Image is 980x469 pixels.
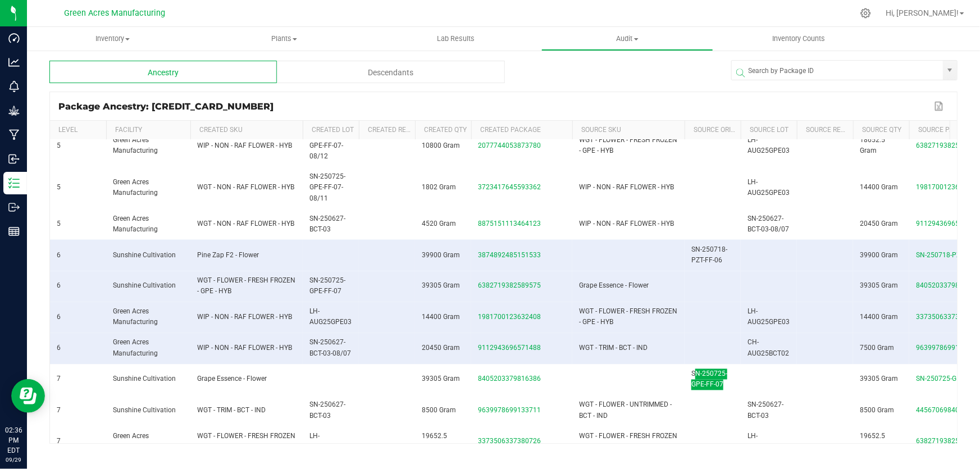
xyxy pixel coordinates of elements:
span: WGT - FLOWER - FRESH FROZEN - GPE - HYB [197,432,295,451]
span: SN-250627-BCT-03 [309,401,345,420]
a: Inventory Counts [713,27,885,51]
span: 9112943696571488 [478,344,541,352]
span: 8875151113464123 [478,220,541,227]
span: 14400 Gram [860,183,898,191]
span: 5 [57,142,61,149]
th: Created SKU [190,121,303,140]
span: 6 [57,313,61,321]
span: 20450 Gram [422,344,460,352]
span: LH-AUG25GPE03 [747,178,790,197]
inline-svg: Dashboard [8,33,20,44]
inline-svg: Inbound [8,153,20,165]
span: WGT - NON - RAF FLOWER - HYB [197,183,294,191]
span: Green Acres Manufacturing [64,8,165,18]
span: WIP - NON - RAF FLOWER - HYB [197,142,292,149]
span: Green Acres Manufacturing [113,136,158,154]
span: WIP - NON - RAF FLOWER - HYB [197,313,292,321]
span: 19652.5 Gram [860,432,885,451]
span: 3874892485151533 [478,251,541,259]
inline-svg: Monitoring [8,81,20,92]
span: Lab Results [422,34,490,44]
inline-svg: Manufacturing [8,129,20,140]
th: Source Lot [741,121,797,140]
span: 18652.5 Gram [860,136,885,154]
th: Level [50,121,106,140]
span: 39305 Gram [422,282,460,290]
input: Search by Package ID [732,61,943,81]
span: 5 [57,183,61,191]
span: 6382719382589575 [916,142,979,149]
span: WIP - NON - RAF FLOWER - HYB [197,344,292,352]
span: 7 [57,375,61,383]
th: Source Ref Field [797,121,853,140]
span: LH-AUG25GPE03 [309,432,352,451]
span: Green Acres Manufacturing [113,432,158,451]
p: 09/29 [5,456,22,464]
inline-svg: Outbound [8,202,20,213]
span: 8405203379816386 [478,375,541,383]
span: Plants [199,34,369,44]
th: Created Qty [415,121,471,140]
span: 3723417645593362 [478,183,541,191]
span: Grape Essence - Flower [197,375,267,383]
span: Inventory [27,34,198,44]
span: CH-AUG25BCT02 [747,339,789,357]
span: WGT - TRIM - BCT - IND [197,407,266,415]
span: Hi, [PERSON_NAME]! [886,8,959,17]
span: Grape Essence - Flower [579,282,649,290]
span: SN-250725-GPE-FF-07 [691,370,727,389]
span: 6 [57,282,61,290]
span: SN-250627-BCT-03-08/07 [747,215,789,233]
span: 20450 Gram [860,220,898,227]
inline-svg: Reports [8,226,20,237]
div: Ancestry [49,61,277,83]
span: 7 [57,407,61,415]
span: WGT - FLOWER - FRESH FROZEN - GPE - HYB [579,136,677,154]
th: Source Qty [853,121,909,140]
span: Sunshine Cultivation [113,282,176,290]
span: 14400 Gram [422,313,460,321]
span: Green Acres Manufacturing [113,339,158,357]
span: 8500 Gram [860,407,894,415]
span: Sunshine Cultivation [113,407,176,415]
span: Audit [542,34,712,44]
span: 4520 Gram [422,220,456,227]
span: 8500 Gram [422,407,456,415]
span: LH-AUG25GPE03 [747,308,790,326]
span: 9639978699133711 [916,344,979,352]
span: WGT - FLOWER - UNTRIMMED - BCT - IND [579,401,672,420]
span: Green Acres Manufacturing [113,215,158,233]
th: Source Origin Harvests [685,121,741,140]
div: Package Ancestry: [CREDIT_CARD_NUMBER] [58,101,932,112]
span: SN-250627-BCT-03 [309,215,345,233]
span: 1981700123632408 [478,313,541,321]
span: WIP - NON - RAF FLOWER - HYB [579,220,674,227]
span: 19652.5 Gram [422,432,447,451]
p: 02:36 PM EDT [5,425,22,456]
span: Inventory Counts [758,34,841,44]
a: Audit [541,27,713,51]
a: Lab Results [370,27,541,51]
span: Green Acres Manufacturing [113,308,158,326]
span: 2077744053873780 [478,142,541,149]
th: Created Ref Field [359,121,415,140]
a: Inventory [27,27,198,51]
span: SN-250725-GPE-FF-07 [309,277,345,295]
span: 5 [57,220,61,227]
span: 39900 Gram [860,251,898,259]
span: SN-250725-GPE-FF-07-08/12 [309,131,345,160]
span: SN-250627-BCT-03-08/07 [309,339,351,357]
span: 6382719382589575 [478,282,541,290]
iframe: Resource center [11,379,45,413]
span: WGT - FLOWER - FRESH FROZEN - GPE - HYB [197,277,295,295]
span: WGT - FLOWER - FRESH FROZEN - GPE - HYB [579,308,677,326]
th: Facility [106,121,190,140]
span: Pine Zap F2 - Flower [197,251,259,259]
span: 4456706984067052 [916,407,979,415]
span: 1802 Gram [422,183,456,191]
span: WGT - NON - RAF FLOWER - HYB [197,220,294,227]
span: LH-AUG25GPE03 [747,432,790,451]
span: 6 [57,251,61,259]
button: Export to Excel [932,99,949,113]
div: Descendants [277,61,504,83]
